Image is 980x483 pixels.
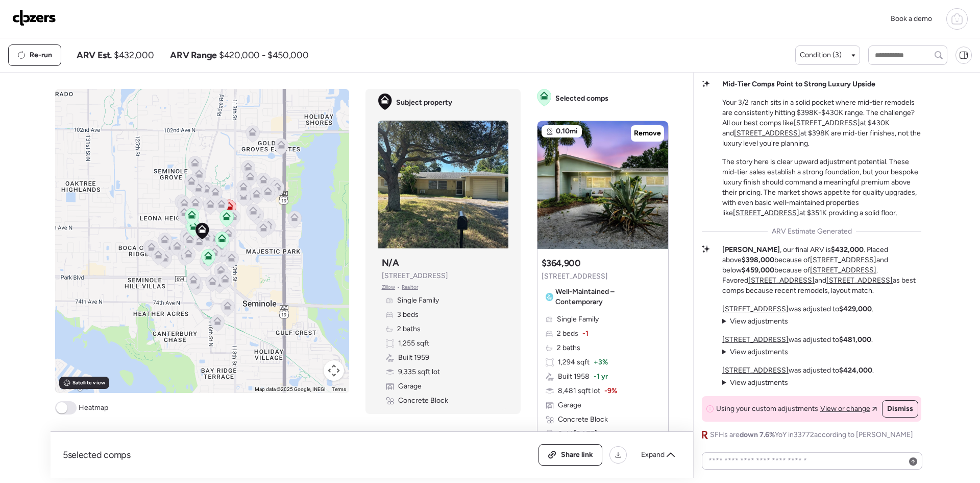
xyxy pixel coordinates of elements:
[255,386,326,392] span: Map data ©2025 Google, INEGI
[558,429,597,439] span: Sold
[398,381,422,392] span: Garage
[382,271,448,281] span: [STREET_ADDRESS]
[402,283,418,291] span: Realtor
[730,348,788,356] span: View adjustments
[58,380,91,393] a: Open this area in Google Maps (opens a new window)
[722,157,921,218] p: The story here is clear upward adjustment potential. These mid-tier sales establish a strong foun...
[800,50,842,60] span: Condition (3)
[542,257,581,269] h3: $364,900
[748,276,815,285] a: [STREET_ADDRESS]
[740,430,775,439] span: down 7.6%
[561,450,593,460] span: Share link
[397,283,400,291] span: •
[820,404,870,414] span: View or change
[722,335,873,345] p: was adjusted to .
[794,119,860,127] a: [STREET_ADDRESS]
[722,366,789,375] a: [STREET_ADDRESS]
[722,245,921,296] p: , our final ARV is . Placed above because of and below because of . Favored and as best comps bec...
[396,98,452,108] span: Subject property
[557,343,580,353] span: 2 baths
[558,357,590,367] span: 1,294 sqft
[219,49,308,61] span: $420,000 - $450,000
[733,209,799,217] a: [STREET_ADDRESS]
[722,347,788,357] summary: View adjustments
[58,380,91,393] img: Google
[742,256,774,264] strong: $398,000
[572,429,597,438] span: [DATE]
[170,49,217,61] span: ARV Range
[382,257,399,269] h3: N/A
[114,49,154,61] span: $432,000
[558,400,581,410] span: Garage
[558,386,600,396] span: 8,481 sqft lot
[557,314,599,325] span: Single Family
[742,266,774,274] strong: $459,000
[891,14,932,23] span: Book a demo
[716,404,818,414] span: Using your custom adjustments
[77,49,112,61] span: ARV Est.
[722,316,788,327] summary: View adjustments
[558,372,590,382] span: Built 1958
[722,304,873,314] p: was adjusted to .
[397,295,439,306] span: Single Family
[772,226,852,237] span: ARV Estimate Generated
[555,94,608,104] span: Selected comps
[542,271,608,282] span: [STREET_ADDRESS]
[604,386,617,396] span: -9%
[30,50,52,60] span: Re-run
[556,126,578,136] span: 0.10mi
[831,245,864,254] strong: $432,000
[398,396,448,406] span: Concrete Block
[722,245,780,254] strong: [PERSON_NAME]
[820,404,877,414] a: View or change
[710,430,913,440] span: SFHs are YoY in 33772 according to [PERSON_NAME]
[397,310,419,320] span: 3 beds
[12,10,56,26] img: Logo
[63,449,131,461] span: 5 selected comps
[722,378,788,388] summary: View adjustments
[382,283,396,291] span: Zillow
[79,403,108,413] span: Heatmap
[641,450,665,460] span: Expand
[324,360,344,381] button: Map camera controls
[722,98,921,149] p: Your 3/2 ranch sits in a solid pocket where mid-tier remodels are consistently hitting $398K-$430...
[594,357,608,367] span: + 3%
[332,386,346,392] a: Terms (opens in new tab)
[887,404,913,414] span: Dismiss
[594,372,608,382] span: -1 yr
[398,367,440,377] span: 9,335 sqft lot
[558,415,608,425] span: Concrete Block
[722,305,789,313] a: [STREET_ADDRESS]
[582,329,589,339] span: -1
[557,329,578,339] span: 2 beds
[72,379,105,387] span: Satellite view
[397,324,421,334] span: 2 baths
[839,335,871,344] strong: $481,000
[734,129,800,137] a: [STREET_ADDRESS]
[810,266,876,274] a: [STREET_ADDRESS]
[398,353,429,363] span: Built 1959
[826,276,893,285] a: [STREET_ADDRESS]
[810,256,876,264] a: [STREET_ADDRESS]
[722,335,789,344] a: [STREET_ADDRESS]
[555,287,660,307] span: Well-Maintained – Contemporary
[398,338,429,349] span: 1,255 sqft
[634,128,661,139] span: Remove
[839,305,872,313] strong: $429,000
[722,80,875,88] strong: Mid-Tier Comps Point to Strong Luxury Upside
[730,317,788,326] span: View adjustments
[730,378,788,387] span: View adjustments
[722,365,874,376] p: was adjusted to .
[839,366,872,375] strong: $424,000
